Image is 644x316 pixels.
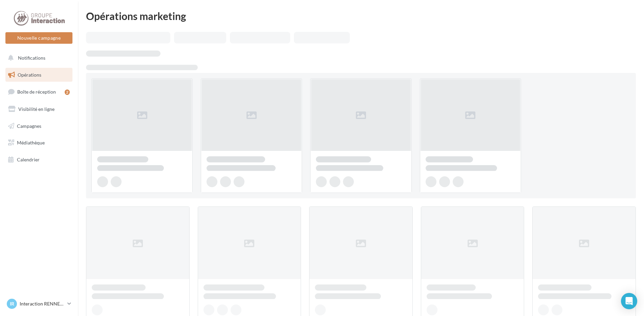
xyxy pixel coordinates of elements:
[5,297,72,310] a: IR Interaction RENNES TERTIAIRE
[5,32,72,44] button: Nouvelle campagne
[17,89,56,95] span: Boîte de réception
[4,84,74,99] a: Boîte de réception2
[621,293,637,309] div: Open Intercom Messenger
[18,106,55,112] span: Visibilité en ligne
[10,300,14,307] span: IR
[4,136,74,150] a: Médiathèque
[17,123,41,129] span: Campagnes
[4,119,74,133] a: Campagnes
[17,140,45,145] span: Médiathèque
[18,55,45,61] span: Notifications
[65,90,70,95] div: 2
[17,157,40,162] span: Calendrier
[20,300,65,307] p: Interaction RENNES TERTIAIRE
[4,68,74,82] a: Opérations
[4,102,74,116] a: Visibilité en ligne
[86,11,636,21] div: Opérations marketing
[18,72,41,78] span: Opérations
[4,51,71,65] button: Notifications
[4,153,74,167] a: Calendrier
